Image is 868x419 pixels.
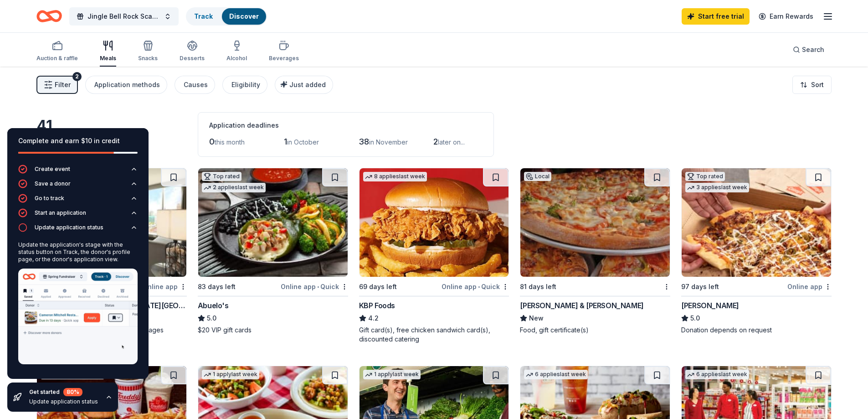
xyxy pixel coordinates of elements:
button: Snacks [138,36,158,67]
div: 97 days left [681,281,719,292]
span: in October [287,138,319,146]
span: Search [802,44,824,55]
img: Image for KBP Foods [360,168,509,277]
button: Search [786,41,832,59]
span: later on... [438,138,465,146]
div: Get started [29,388,98,396]
div: 3 applies last week [685,183,749,192]
div: Complete and earn $10 in credit [18,135,138,146]
div: 83 days left [198,281,236,292]
div: Application methods [94,79,160,90]
a: Start free trial [682,8,750,25]
div: 8 applies last week [363,172,427,181]
button: Update application status [18,223,138,238]
a: Image for Casey'sTop rated3 applieslast week97 days leftOnline app[PERSON_NAME]5.0Donation depend... [681,168,832,335]
div: Update application status [35,224,103,231]
div: Application deadlines [209,120,483,131]
div: Eligibility [231,79,260,90]
div: Top rated [685,172,725,181]
button: Meals [100,36,116,67]
a: Discover [229,12,259,20]
a: Earn Rewards [753,8,819,25]
span: Sort [811,79,824,90]
div: 1 apply last week [363,370,421,379]
button: Save a donor [18,179,138,194]
div: Local [524,172,551,181]
div: Causes [184,79,208,90]
span: Just added [289,81,326,88]
button: Just added [275,76,333,94]
div: Online app [787,281,832,292]
a: Image for Sam & Louie'sLocal81 days left[PERSON_NAME] & [PERSON_NAME]NewFood, gift certificate(s) [520,168,670,335]
span: Jingle Bell Rock Scavenger [PERSON_NAME] [87,11,160,22]
div: Food, gift certificate(s) [520,326,670,335]
a: Image for Abuelo's Top rated2 applieslast week83 days leftOnline app•QuickAbuelo's5.0$20 VIP gift... [198,168,348,335]
div: Online app [143,281,187,292]
div: Online app Quick [442,281,509,292]
div: Update application status [29,398,98,405]
img: Image for Sam & Louie's [520,168,670,277]
span: 5.0 [207,313,216,324]
button: TrackDiscover [186,7,267,26]
span: 38 [359,137,369,146]
div: Desserts [180,55,205,62]
div: [PERSON_NAME] & [PERSON_NAME] [520,300,643,311]
div: 41 [36,117,187,135]
span: 0 [209,137,215,146]
div: $20 VIP gift cards [198,326,348,335]
div: 80 % [63,388,82,396]
span: • [478,283,480,290]
img: Image for Casey's [682,168,831,277]
a: Track [194,12,213,20]
img: Image for Abuelo's [198,168,348,277]
div: 2 [72,72,82,81]
div: Beverages [269,55,299,62]
button: Alcohol [226,36,247,67]
div: Meals [100,55,116,62]
button: Desserts [180,36,205,67]
div: KBP Foods [359,300,395,311]
button: Go to track [18,194,138,208]
span: 4.2 [368,313,379,324]
div: 69 days left [359,281,397,292]
div: 1 apply last week [202,370,259,379]
span: in November [369,138,408,146]
div: Save a donor [35,180,71,187]
div: Alcohol [226,55,247,62]
span: 1 [284,137,287,146]
span: • [317,283,319,290]
div: 6 applies last week [685,370,749,379]
span: New [529,313,544,324]
div: Gift card(s), free chicken sandwich card(s), discounted catering [359,326,509,344]
a: Image for KBP Foods8 applieslast week69 days leftOnline app•QuickKBP Foods4.2Gift card(s), free c... [359,168,509,344]
div: Online app Quick [281,281,348,292]
button: Create event [18,165,138,179]
img: Update [18,269,138,364]
div: Update the application's stage with the status button on Track, the donor's profile page, or the ... [18,241,138,263]
div: Update application status [18,238,138,372]
span: 2 [433,137,438,146]
button: Filter2 [36,76,78,94]
button: Auction & raffle [36,36,78,67]
div: Donation depends on request [681,326,832,335]
div: 81 days left [520,281,556,292]
div: 2 applies last week [202,183,266,192]
button: Sort [792,76,832,94]
span: 5.0 [690,313,700,324]
button: Application methods [85,76,167,94]
span: Filter [55,79,71,90]
div: Create event [35,166,70,173]
div: Start an application [35,209,86,217]
button: Start an application [18,208,138,223]
div: Top rated [202,172,241,181]
button: Jingle Bell Rock Scavenger [PERSON_NAME] [69,7,179,26]
a: Home [36,5,62,27]
div: 6 applies last week [524,370,588,379]
div: Go to track [35,195,64,202]
div: [PERSON_NAME] [681,300,739,311]
button: Causes [175,76,215,94]
div: Auction & raffle [36,55,78,62]
button: Eligibility [222,76,267,94]
div: Snacks [138,55,158,62]
button: Beverages [269,36,299,67]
